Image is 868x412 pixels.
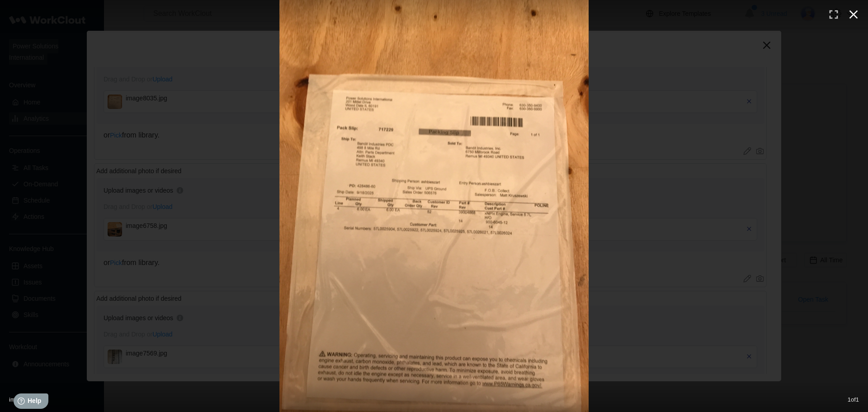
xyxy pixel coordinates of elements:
button: Enter fullscreen (f) [824,5,844,24]
span: 1 of 1 [848,396,859,403]
span: image8035.jpg [9,396,47,403]
button: Close (esc) [844,5,863,24]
